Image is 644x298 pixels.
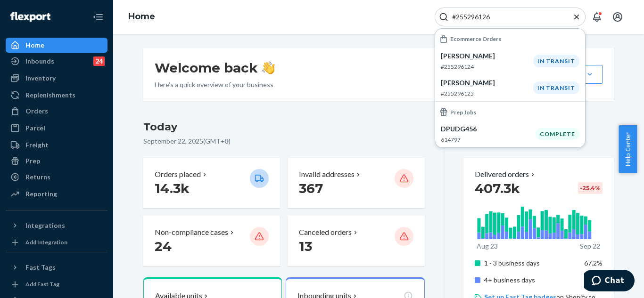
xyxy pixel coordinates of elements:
[441,136,536,144] p: 614797
[299,227,352,238] p: Canceled orders
[155,80,275,89] p: Here’s a quick overview of your business
[6,218,107,233] button: Integrations
[121,3,163,31] ol: breadcrumbs
[6,279,107,290] a: Add Fast Tag
[536,128,579,140] div: Complete
[143,216,280,266] button: Non-compliance cases 24
[25,106,48,116] div: Orders
[484,258,577,268] p: 1 - 3 business days
[25,221,65,230] div: Integrations
[448,12,564,22] input: Search Input
[6,137,107,153] a: Freight
[580,242,600,251] p: Sep 22
[475,169,537,180] button: Delivered orders
[6,121,107,136] a: Parcel
[6,71,107,86] a: Inventory
[441,78,533,88] p: [PERSON_NAME]
[6,260,107,275] button: Fast Tags
[441,63,533,71] p: #255296124
[128,11,155,22] a: Home
[155,59,275,76] h1: Welcome back
[25,172,50,182] div: Returns
[584,270,635,293] iframe: Opens a widget where you can chat to one of our agents
[143,137,425,146] p: September 22, 2025 ( GMT+8 )
[25,140,49,150] div: Freight
[25,263,56,272] div: Fast Tags
[93,56,105,66] div: 24
[619,125,637,173] button: Help Center
[299,238,312,254] span: 13
[155,169,201,180] p: Orders placed
[155,180,190,196] span: 14.3k
[6,169,107,185] a: Returns
[584,259,603,267] span: 67.2%
[578,182,603,194] div: -25.4 %
[25,238,67,246] div: Add Integration
[25,189,57,199] div: Reporting
[10,12,50,22] img: Flexport logo
[25,56,54,66] div: Inbounds
[6,153,107,169] a: Prep
[262,61,275,74] img: hand-wave emoji
[6,237,107,248] a: Add Integration
[533,81,579,94] div: IN TRANSIT
[441,51,533,61] p: [PERSON_NAME]
[299,180,323,196] span: 367
[441,124,536,134] p: DPUDG456
[6,38,107,53] a: Home
[439,12,448,22] svg: Search Icon
[484,275,577,285] p: 4+ business days
[450,36,501,42] h6: Ecommerce Orders
[89,8,107,26] button: Close Navigation
[143,158,280,208] button: Orders placed 14.3k
[533,55,579,67] div: IN TRANSIT
[572,12,581,22] button: Close Search
[441,89,533,97] p: #255296125
[25,90,75,100] div: Replenishments
[6,88,107,103] a: Replenishments
[25,156,40,166] div: Prep
[608,8,627,26] button: Open account menu
[288,158,424,208] button: Invalid addresses 367
[155,227,228,238] p: Non-compliance cases
[25,123,45,133] div: Parcel
[450,109,476,115] h6: Prep Jobs
[25,280,59,288] div: Add Fast Tag
[475,180,520,196] span: 407.3k
[477,242,498,251] p: Aug 23
[6,104,107,119] a: Orders
[25,73,56,83] div: Inventory
[25,40,44,50] div: Home
[6,54,107,69] a: Inbounds24
[155,238,172,254] span: 24
[143,120,425,135] h3: Today
[587,8,606,26] button: Open notifications
[6,186,107,201] a: Reporting
[299,169,355,180] p: Invalid addresses
[288,216,424,266] button: Canceled orders 13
